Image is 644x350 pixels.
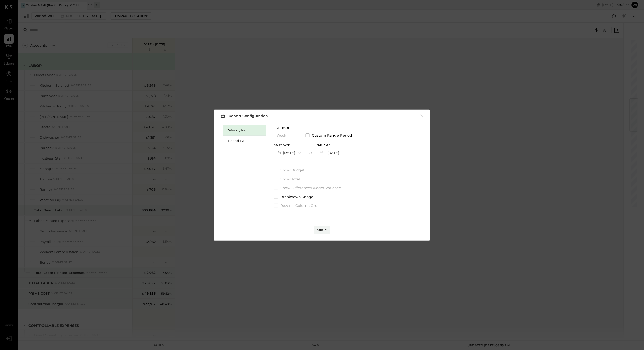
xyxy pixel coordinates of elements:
[316,144,342,147] div: End date
[220,113,268,119] h3: Report Configuration
[280,177,300,182] span: Show Total
[317,228,327,232] div: Apply
[274,127,299,130] div: Timeframe
[274,148,304,157] button: [DATE]
[280,185,341,190] span: Show Difference/Budget Variance
[312,133,352,138] span: Custom Range Period
[314,226,330,234] button: Apply
[228,128,264,133] div: Weekly P&L
[316,148,342,157] button: [DATE]
[280,168,305,173] span: Show Budget
[280,194,313,199] span: Breakdown Range
[274,144,304,147] div: Start Date
[420,113,424,118] button: ×
[228,138,264,143] div: Period P&L
[280,203,321,208] span: Reverse Column Order
[274,131,299,140] button: Week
